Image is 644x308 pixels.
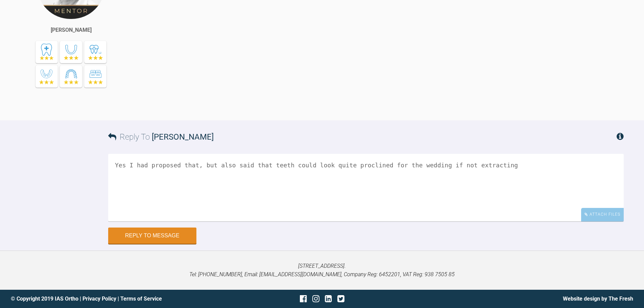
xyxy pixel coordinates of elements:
[152,132,214,142] span: [PERSON_NAME]
[563,295,633,302] a: Website design by The Fresh
[11,262,633,279] p: [STREET_ADDRESS]. Tel: [PHONE_NUMBER], Email: [EMAIL_ADDRESS][DOMAIN_NAME], Company Reg: 6452201,...
[11,294,218,303] div: © Copyright 2019 IAS Ortho | |
[120,295,162,302] a: Terms of Service
[108,154,624,221] textarea: Yes I had proposed that, but also said that teeth could look quite proclined for the wedding if n...
[581,208,624,221] div: Attach Files
[108,131,214,143] h3: Reply To
[108,228,196,244] button: Reply to Message
[51,26,92,34] div: [PERSON_NAME]
[82,295,116,302] a: Privacy Policy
